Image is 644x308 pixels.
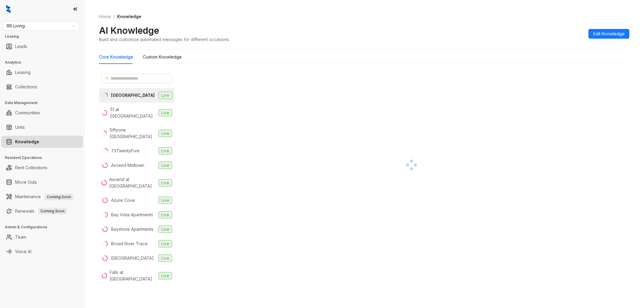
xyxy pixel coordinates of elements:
[159,147,172,154] span: Live
[1,66,83,78] li: Leasing
[1,107,83,119] li: Communities
[159,130,172,137] span: Live
[111,211,153,218] div: Bay Vista Apartments
[15,136,39,148] a: Knowledge
[159,197,172,204] span: Live
[1,40,83,52] li: Leads
[1,136,83,148] li: Knowledge
[1,205,83,217] li: Renewals
[99,36,230,43] div: Build and customize automated messages for different occasions.
[5,100,84,106] h3: Data Management
[99,25,159,36] h2: AI Knowledge
[1,231,83,243] li: Team
[110,127,156,140] div: 5iftyone [GEOGRAPHIC_DATA]
[15,246,31,258] a: Voice AI
[1,121,83,133] li: Units
[117,14,141,19] span: Knowledge
[5,155,84,160] h3: Resident Operations
[159,255,172,262] span: Live
[15,231,26,243] a: Team
[15,121,25,133] a: Units
[5,34,84,39] h3: Leasing
[1,246,83,258] li: Voice AI
[1,81,83,93] li: Collections
[15,162,47,174] a: Rent Collections
[111,92,155,99] div: [GEOGRAPHIC_DATA]
[111,162,144,169] div: Ascend Midtown
[15,205,67,217] a: RenewalsComing Soon
[44,194,73,200] span: Coming Soon
[159,109,172,116] span: Live
[111,240,148,247] div: Broad River Trace
[159,92,172,99] span: Live
[111,197,135,204] div: Azure Cove
[113,13,115,20] li: /
[15,107,40,119] a: Communities
[111,226,153,233] div: Baystone Apartments
[593,30,625,37] span: Edit Knowledge
[159,162,172,169] span: Live
[588,29,630,39] button: Edit Knowledge
[6,5,11,13] img: logo
[111,148,139,154] div: 73TwentyFive
[15,40,27,52] a: Leads
[7,21,75,30] span: RR Living
[1,176,83,188] li: Move Outs
[99,54,133,60] div: Core Knowledge
[110,269,156,282] div: Falls at [GEOGRAPHIC_DATA]
[15,81,37,93] a: Collections
[143,54,182,60] div: Custom Knowledge
[15,66,30,78] a: Leasing
[159,226,172,233] span: Live
[110,106,156,119] div: 51 at [GEOGRAPHIC_DATA]
[159,179,172,186] span: Live
[159,211,172,218] span: Live
[159,272,172,279] span: Live
[1,162,83,174] li: Rent Collections
[111,255,154,262] div: [GEOGRAPHIC_DATA]
[15,176,37,188] a: Move Outs
[5,60,84,65] h3: Analytics
[159,240,172,247] span: Live
[38,208,67,214] span: Coming Soon
[5,224,84,230] h3: Admin & Configurations
[98,13,112,20] a: Home
[105,76,109,81] span: search
[1,191,83,203] li: Maintenance
[109,176,156,189] div: Ascend at [GEOGRAPHIC_DATA]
